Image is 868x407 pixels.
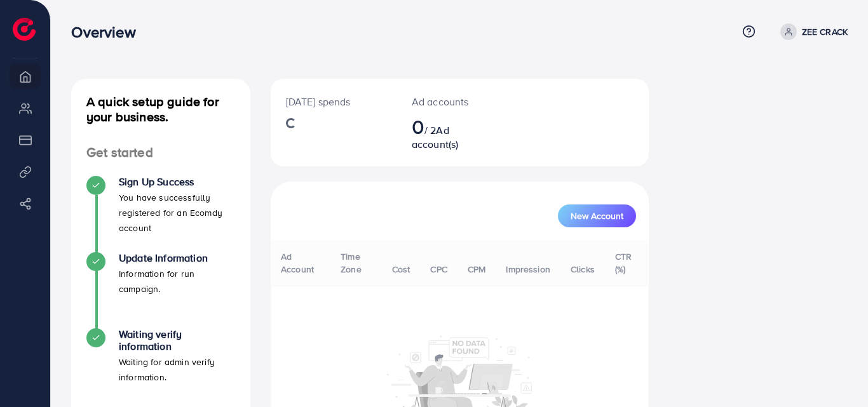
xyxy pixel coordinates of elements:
[571,211,623,220] span: New Account
[119,266,235,297] p: Information for run campaign.
[71,328,250,404] li: Waiting verify information
[412,94,476,109] p: Ad accounts
[412,114,476,151] h2: / 2
[71,252,250,328] li: Update Information
[119,176,235,188] h4: Sign Up Success
[119,354,235,385] p: Waiting for admin verify information.
[558,204,636,227] button: New Account
[802,24,848,39] p: ZEE CRACK
[71,176,250,252] li: Sign Up Success
[71,94,250,124] h4: A quick setup guide for your business.
[286,94,381,109] p: [DATE] spends
[775,23,848,40] a: ZEE CRACK
[71,145,250,161] h4: Get started
[13,18,36,41] img: logo
[119,190,235,236] p: You have successfully registered for an Ecomdy account
[71,23,146,41] h3: Overview
[412,112,424,141] span: 0
[119,252,235,264] h4: Update Information
[412,123,459,151] span: Ad account(s)
[119,328,235,352] h4: Waiting verify information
